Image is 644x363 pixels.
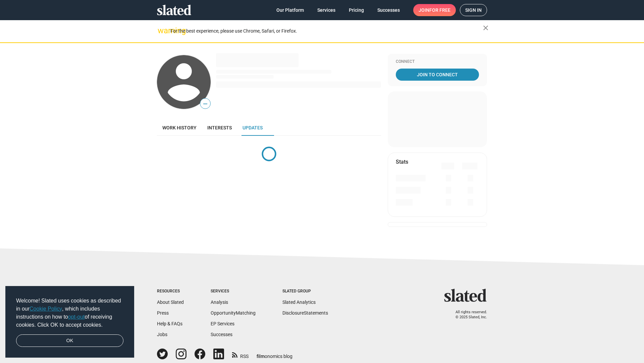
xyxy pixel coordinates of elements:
a: Help & FAQs [157,321,182,326]
a: EP Services [211,321,234,326]
a: dismiss cookie message [16,334,123,347]
mat-icon: close [482,24,490,32]
a: OpportunityMatching [211,310,256,316]
a: Our Platform [271,4,309,16]
span: Sign in [465,4,482,16]
a: Updates [237,120,268,136]
span: Welcome! Slated uses cookies as described in our , which includes instructions on how to of recei... [16,297,123,329]
a: Join To Connect [396,69,479,81]
div: Resources [157,289,184,294]
span: for free [429,4,450,16]
a: Sign in [460,4,487,16]
div: cookieconsent [5,286,134,358]
a: Successes [372,4,405,16]
a: Work history [157,120,202,136]
span: Interests [207,125,232,130]
a: filmonomics blog [257,348,292,360]
span: Join To Connect [397,69,478,81]
mat-icon: warning [158,27,166,35]
mat-card-title: Stats [396,158,408,165]
span: Services [317,4,335,16]
a: Analysis [211,299,228,305]
div: Connect [396,59,479,65]
span: film [257,354,265,359]
a: DisclosureStatements [282,310,328,316]
div: Slated Group [282,289,328,294]
span: Pricing [349,4,364,16]
span: Work history [162,125,197,130]
a: Jobs [157,332,167,337]
span: Join [419,4,450,16]
a: Services [312,4,341,16]
a: RSS [232,349,249,360]
p: All rights reserved. © 2025 Slated, Inc. [448,310,487,320]
a: Pricing [343,4,369,16]
span: — [200,99,210,108]
a: Cookie Policy [30,306,62,312]
div: Services [211,289,256,294]
a: opt-out [68,314,85,320]
div: For the best experience, please use Chrome, Safari, or Firefox. [170,27,483,36]
a: About Slated [157,299,184,305]
span: Successes [377,4,400,16]
span: Updates [243,125,263,130]
a: Joinfor free [413,4,456,16]
a: Interests [202,120,237,136]
a: Press [157,310,169,316]
span: Our Platform [276,4,304,16]
a: Slated Analytics [282,299,316,305]
a: Successes [211,332,232,337]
